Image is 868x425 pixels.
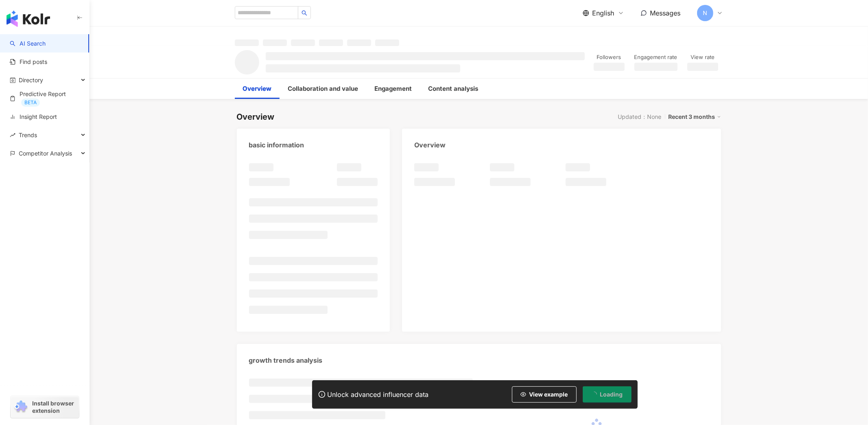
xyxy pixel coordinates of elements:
[583,386,632,403] button: Loading
[302,10,307,16] span: search
[237,111,275,123] div: Overview
[594,53,625,61] div: Followers
[650,9,681,17] span: Messages
[249,140,304,149] div: basic information
[19,144,72,162] span: Competitor Analysis
[703,9,707,18] span: N
[10,132,15,138] span: rise
[7,11,50,27] img: logo
[669,112,721,122] div: Recent 3 months
[243,84,272,94] div: Overview
[13,401,28,414] img: chrome extension
[328,390,429,399] div: Unlock advanced influencer data
[19,71,43,89] span: Directory
[485,379,528,387] div: Follower trend
[429,84,479,94] div: Content analysis
[600,391,623,398] span: Loading
[288,84,359,94] div: Collaboration and value
[593,9,614,18] span: English
[591,392,597,397] span: loading
[32,400,77,414] span: Install browser extension
[634,53,678,61] div: Engagement rate
[414,140,446,149] div: Overview
[512,386,577,403] button: View example
[529,391,568,398] span: View example
[687,53,718,61] div: View rate
[618,114,662,120] div: Updated：None
[11,396,79,418] a: chrome extensionInstall browser extension
[10,39,46,48] a: searchAI Search
[10,113,57,121] a: Insight Report
[10,58,47,66] a: Find posts
[19,126,37,144] span: Trends
[10,90,83,107] a: Predictive ReportBETA
[375,84,412,94] div: Engagement
[249,356,323,365] div: growth trends analysis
